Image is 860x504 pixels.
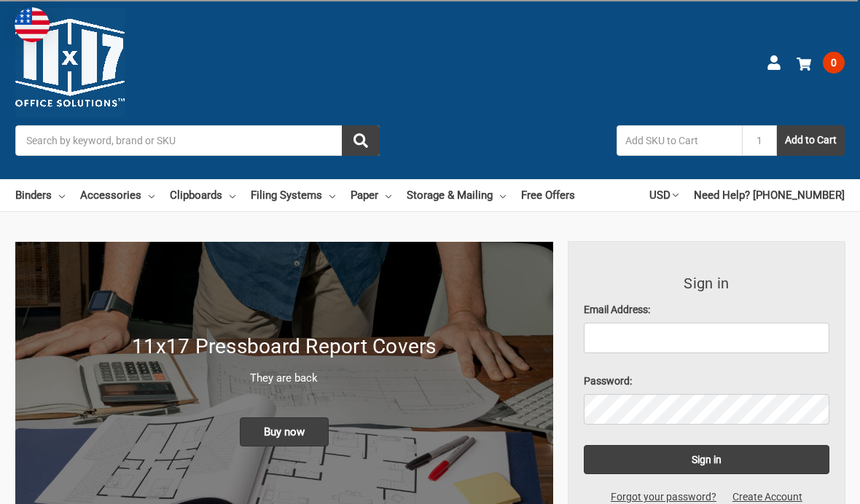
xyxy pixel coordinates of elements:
[617,125,742,156] input: Add SKU to Cart
[80,179,155,211] a: Accessories
[584,272,829,294] h3: Sign in
[649,179,679,211] a: USD
[797,44,845,82] a: 0
[15,7,50,42] img: duty and tax information for United States
[15,125,380,156] input: Search by keyword, brand or SKU
[584,374,829,389] label: Password:
[170,179,235,211] a: Clipboards
[694,179,845,211] a: Need Help? [PHONE_NUMBER]
[240,417,329,446] span: Buy now
[777,125,845,156] button: Add to Cart
[15,8,125,117] img: 11x17.com
[823,52,845,74] span: 0
[15,179,65,211] a: Binders
[351,179,391,211] a: Paper
[251,179,335,211] a: Filing Systems
[31,370,538,387] p: They are back
[407,179,506,211] a: Storage & Mailing
[31,331,538,362] h1: 11x17 Pressboard Report Covers
[584,445,829,474] input: Sign in
[521,179,575,211] a: Free Offers
[584,302,829,318] label: Email Address:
